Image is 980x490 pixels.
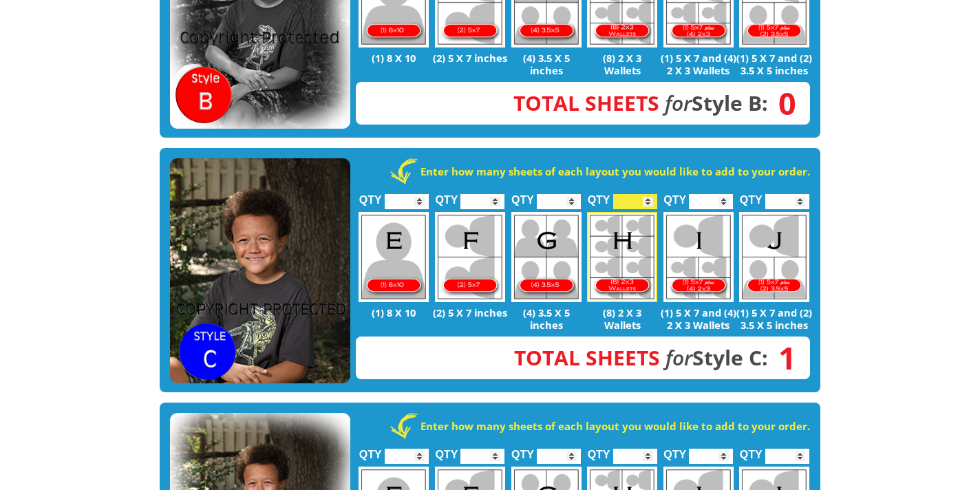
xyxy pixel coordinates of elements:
img: I [663,212,734,302]
p: (1) 5 X 7 and (4) 2 X 3 Wallets [660,52,736,76]
p: (4) 3.5 X 5 inches [508,306,584,331]
label: QTY [359,179,382,213]
strong: Enter how many sheets of each layout you would like to add to your order. [420,419,810,433]
img: E [359,212,429,302]
span: 1 [768,350,796,365]
span: Total Sheets [513,89,659,117]
strong: Enter how many sheets of each layout you would like to add to your order. [420,164,810,178]
label: QTY [740,179,763,213]
img: STYLE C [170,158,350,384]
em: for [665,343,692,372]
strong: Style C: [514,343,768,372]
p: (1) 5 X 7 and (2) 3.5 X 5 inches [736,52,813,76]
p: (2) 5 X 7 inches [432,52,509,64]
p: (1) 5 X 7 and (4) 2 X 3 Wallets [660,306,736,331]
label: QTY [435,179,458,213]
span: 0 [768,96,796,111]
img: G [511,212,582,302]
label: QTY [511,179,534,213]
p: (8) 2 X 3 Wallets [584,52,661,76]
span: Total Sheets [514,343,660,372]
label: QTY [663,179,686,213]
label: QTY [740,434,763,467]
p: (4) 3.5 X 5 inches [508,52,584,76]
p: (1) 8 X 10 [356,52,432,64]
label: QTY [435,434,458,467]
label: QTY [359,434,382,467]
label: QTY [511,434,534,467]
label: QTY [588,179,610,213]
img: F [435,212,505,302]
img: H [587,212,657,302]
img: J [739,212,809,302]
em: for [665,89,692,117]
label: QTY [588,434,610,467]
p: (1) 5 X 7 and (2) 3.5 X 5 inches [736,306,813,331]
strong: Style B: [513,89,768,117]
p: (2) 5 X 7 inches [432,306,509,319]
p: (8) 2 X 3 Wallets [584,306,661,331]
label: QTY [663,434,686,467]
p: (1) 8 X 10 [356,306,432,319]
